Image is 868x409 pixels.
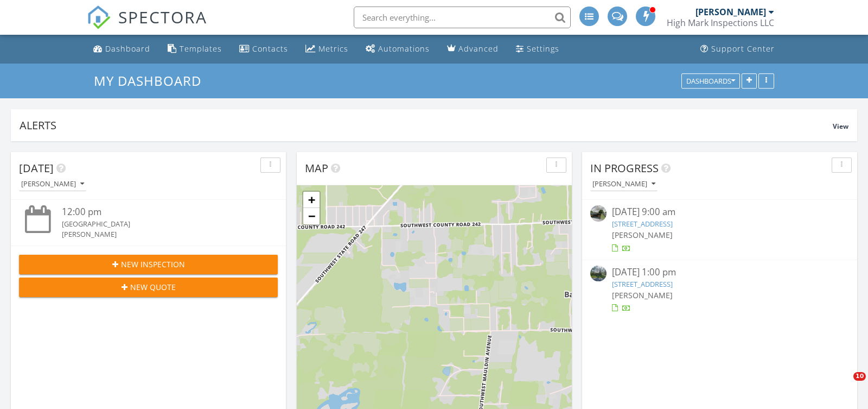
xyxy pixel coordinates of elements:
div: Automations [378,43,430,54]
div: [PERSON_NAME] [592,180,655,188]
a: SPECTORA [87,15,207,37]
a: Automations (Advanced) [361,39,434,59]
span: In Progress [590,161,659,175]
a: [STREET_ADDRESS] [612,279,673,289]
div: Alerts [20,118,833,133]
button: New Quote [19,278,278,297]
img: streetview [590,205,607,222]
a: Settings [512,39,564,59]
div: Settings [527,43,559,54]
button: Dashboards [681,73,740,89]
button: New Inspection [19,255,278,274]
img: The Best Home Inspection Software - Spectora [87,5,111,29]
input: Search everything... [354,7,571,28]
a: Zoom in [303,192,320,208]
img: streetview [590,266,607,282]
div: [DATE] 9:00 am [612,205,828,219]
a: Zoom out [303,208,320,224]
span: New Inspection [121,259,185,270]
div: Dashboards [686,77,735,85]
div: [DATE] 1:00 pm [612,266,828,279]
div: Support Center [711,43,775,54]
div: 12:00 pm [62,205,256,219]
div: Dashboard [105,43,150,54]
iframe: Intercom live chat [831,372,857,398]
span: Map [305,161,328,175]
a: [DATE] 9:00 am [STREET_ADDRESS] [PERSON_NAME] [590,205,849,254]
div: Templates [180,43,222,54]
div: Contacts [252,43,288,54]
a: [DATE] 1:00 pm [STREET_ADDRESS] [PERSON_NAME] [590,266,849,314]
span: View [833,122,848,131]
div: [PERSON_NAME] [21,180,84,188]
span: [PERSON_NAME] [612,230,673,240]
button: [PERSON_NAME] [19,177,86,192]
a: Contacts [235,39,292,59]
span: SPECTORA [118,5,207,28]
span: New Quote [130,281,176,293]
a: My Dashboard [94,72,210,90]
a: Metrics [301,39,353,59]
span: 10 [853,372,866,381]
a: [STREET_ADDRESS] [612,219,673,229]
div: High Mark Inspections LLC [667,17,774,28]
a: Dashboard [89,39,155,59]
span: [PERSON_NAME] [612,290,673,300]
div: Advanced [458,43,499,54]
span: [DATE] [19,161,54,175]
div: Metrics [318,43,348,54]
a: Templates [163,39,226,59]
div: [PERSON_NAME] [62,229,256,240]
button: [PERSON_NAME] [590,177,658,192]
div: [PERSON_NAME] [695,7,766,17]
div: [GEOGRAPHIC_DATA] [62,219,256,229]
a: Advanced [443,39,503,59]
a: Support Center [696,39,779,59]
